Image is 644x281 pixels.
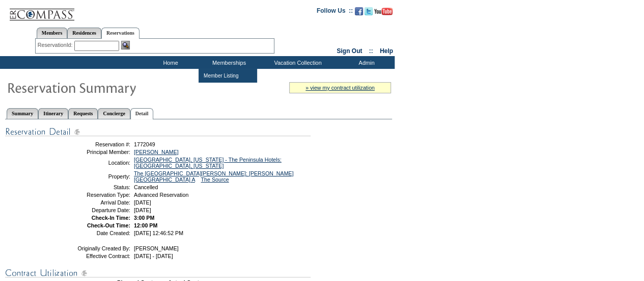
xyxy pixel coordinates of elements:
span: [DATE] - [DATE] [134,253,173,259]
strong: Check-Out Time: [87,222,130,228]
a: The [GEOGRAPHIC_DATA][PERSON_NAME]: [PERSON_NAME][GEOGRAPHIC_DATA] A [134,170,293,183]
div: ReservationId: [38,41,75,49]
td: Member Listing [201,71,239,81]
td: Admin [336,56,395,69]
td: Vacation Collection [257,56,336,69]
td: Location: [58,157,130,169]
span: 12:00 PM [134,222,157,228]
span: [DATE] [134,207,151,213]
span: Advanced Reservation [134,192,188,198]
img: Contract Utilization [5,267,311,279]
a: Detail [130,108,154,119]
span: [DATE] [134,199,151,206]
span: 3:00 PM [134,215,154,221]
a: The Source [201,176,229,183]
img: Reservation Detail [5,125,311,138]
img: Subscribe to our YouTube Channel [374,8,393,15]
td: Reservation Type: [58,192,130,198]
a: Itinerary [38,108,68,119]
a: Residences [67,28,101,38]
img: Follow us on Twitter [365,7,373,15]
td: Originally Created By: [58,245,130,251]
td: Status: [58,184,130,190]
span: [DATE] 12:46:52 PM [134,230,183,236]
a: » view my contract utilization [305,85,375,91]
a: Subscribe to our YouTube Channel [374,10,393,16]
a: [PERSON_NAME] [134,149,179,155]
td: Effective Contract: [58,253,130,259]
td: Follow Us :: [317,6,353,18]
td: Departure Date: [58,207,130,213]
span: Cancelled [134,184,158,190]
img: Reservation Search [121,41,130,49]
td: Date Created: [58,230,130,236]
a: Follow us on Twitter [365,10,373,16]
td: Home [140,56,199,69]
span: [PERSON_NAME] [134,245,179,251]
td: Property: [58,170,130,183]
span: 1772049 [134,141,155,147]
strong: Check-In Time: [92,215,130,221]
img: Reservaton Summary [7,77,210,97]
a: Become our fan on Facebook [355,10,363,16]
a: Concierge [98,108,130,119]
a: Requests [68,108,98,119]
td: Memberships [199,56,257,69]
td: Arrival Date: [58,199,130,206]
a: Members [37,28,68,38]
a: Reservations [101,28,139,39]
span: :: [369,47,373,55]
a: Help [380,47,393,55]
a: [GEOGRAPHIC_DATA], [US_STATE] - The Peninsula Hotels: [GEOGRAPHIC_DATA], [US_STATE] [134,157,282,169]
td: Principal Member: [58,149,130,155]
td: Reservation #: [58,141,130,147]
img: Become our fan on Facebook [355,7,363,15]
a: Summary [7,108,38,119]
a: Sign Out [337,47,362,55]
